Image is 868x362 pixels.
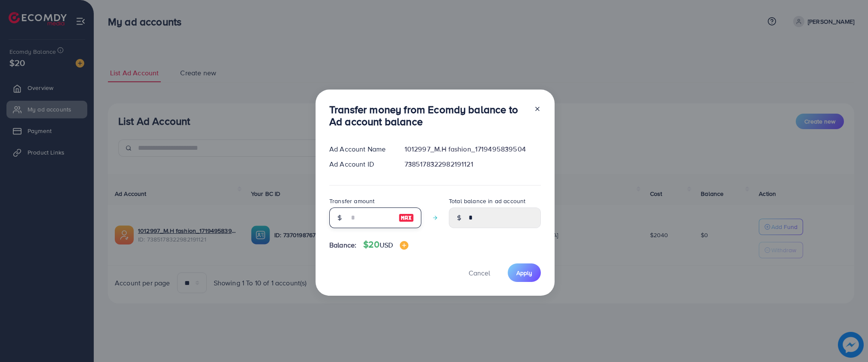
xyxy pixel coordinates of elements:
span: Cancel [469,268,490,278]
img: image [400,241,408,250]
img: image [399,213,414,223]
div: 1012997_M.H fashion_1719495839504 [398,144,548,154]
h3: Transfer money from Ecomdy balance to Ad account balance [329,103,527,128]
button: Cancel [458,263,501,282]
button: Apply [508,263,541,282]
span: Balance: [329,240,356,250]
span: Apply [516,269,532,277]
label: Transfer amount [329,197,374,205]
h4: $20 [363,239,408,250]
span: USD [380,240,393,250]
div: Ad Account ID [322,159,398,169]
div: Ad Account Name [322,144,398,154]
div: 7385178322982191121 [398,159,548,169]
label: Total balance in ad account [449,197,525,205]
